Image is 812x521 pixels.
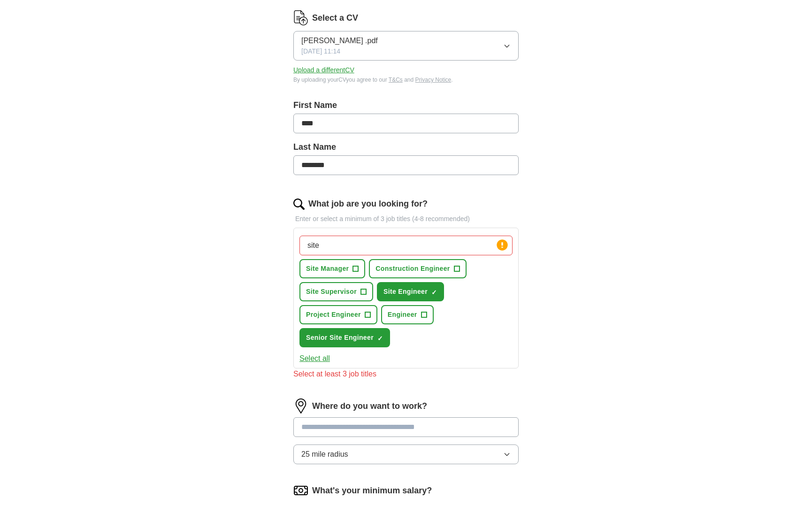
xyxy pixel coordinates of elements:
[293,214,519,224] p: Enter or select a minimum of 3 job titles (4-8 recommended)
[381,305,434,324] button: Engineer
[388,310,417,320] span: Engineer
[293,31,519,61] button: [PERSON_NAME] .pdf[DATE] 11:14
[301,46,340,56] span: [DATE] 11:14
[299,282,373,301] button: Site Supervisor
[375,264,450,274] span: Construction Engineer
[299,236,513,255] input: Type a job title and press enter
[293,368,519,380] div: Select at least 3 job titles
[299,328,390,347] button: Senior Site Engineer✓
[293,483,308,498] img: salary.png
[293,76,519,84] div: By uploading your CV you agree to our and .
[301,449,348,460] span: 25 mile radius
[299,353,330,364] button: Select all
[383,287,428,297] span: Site Engineer
[389,77,403,83] a: T&Cs
[431,289,437,296] span: ✓
[293,444,519,464] button: 25 mile radius
[369,259,466,278] button: Construction Engineer
[306,310,361,320] span: Project Engineer
[308,198,428,210] label: What job are you looking for?
[377,335,383,342] span: ✓
[293,199,305,210] img: search.png
[293,99,519,112] label: First Name
[415,77,452,83] a: Privacy Notice
[306,333,374,343] span: Senior Site Engineer
[312,12,358,24] label: Select a CV
[306,287,357,297] span: Site Supervisor
[312,400,427,413] label: Where do you want to work?
[293,10,308,25] img: CV Icon
[299,305,377,324] button: Project Engineer
[377,282,444,301] button: Site Engineer✓
[301,35,378,46] span: [PERSON_NAME] .pdf
[293,141,519,153] label: Last Name
[293,65,354,75] button: Upload a differentCV
[293,398,308,414] img: location.png
[312,484,432,497] label: What's your minimum salary?
[299,259,365,278] button: Site Manager
[306,264,349,274] span: Site Manager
